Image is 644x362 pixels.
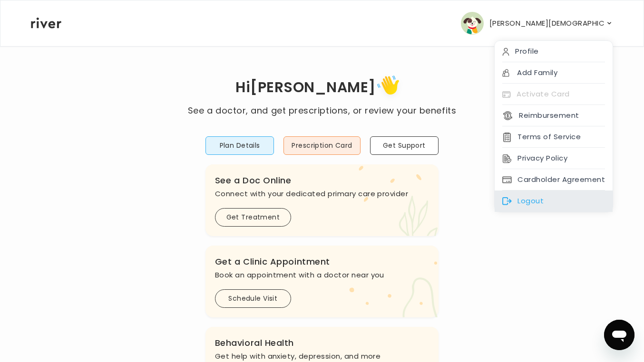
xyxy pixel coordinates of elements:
[215,336,429,350] h3: Behavioral Health
[215,208,291,227] button: Get Treatment
[495,126,613,148] div: Terms of Service
[495,148,613,169] div: Privacy Policy
[495,169,613,191] div: Cardholder Agreement
[215,289,291,308] button: Schedule Visit
[495,41,613,62] div: Profile
[502,109,579,122] button: Reimbursement
[489,17,605,30] p: [PERSON_NAME][DEMOGRAPHIC_DATA]
[283,136,360,155] button: Prescription Card
[495,191,613,212] div: Logout
[205,136,274,155] button: Plan Details
[604,320,634,350] iframe: Button to launch messaging window
[215,268,429,282] p: Book an appointment with a doctor near you
[370,136,439,155] button: Get Support
[461,12,484,35] img: user avatar
[188,104,456,117] p: See a doctor, and get prescriptions, or review your benefits
[495,84,613,105] div: Activate Card
[215,255,429,268] h3: Get a Clinic Appointment
[188,72,456,104] h1: Hi [PERSON_NAME]
[215,174,429,187] h3: See a Doc Online
[461,12,613,35] button: user avatar[PERSON_NAME][DEMOGRAPHIC_DATA]
[215,187,429,200] p: Connect with your dedicated primary care provider
[495,62,613,84] div: Add Family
